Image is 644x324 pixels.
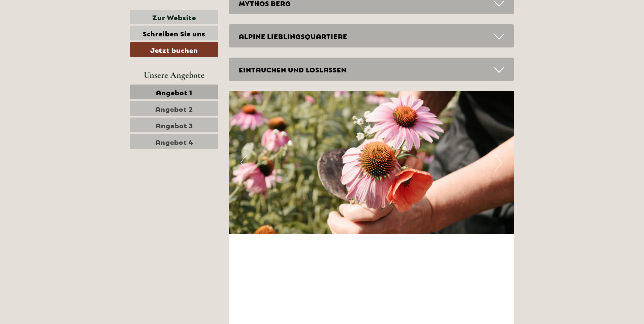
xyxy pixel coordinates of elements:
a: Jetzt buchen [130,42,218,57]
div: ALPINE LIEBLINGSQUARTIERE [229,24,514,47]
a: Zur Website [130,10,218,24]
span: Angebot 3 [156,120,193,130]
button: Senden [218,174,265,189]
span: Angebot 2 [155,104,193,113]
span: Angebot 4 [155,137,193,146]
button: Previous [240,154,248,171]
div: EINTAUCHEN UND LOSLASSEN [229,58,514,81]
a: Schreiben Sie uns [130,26,218,40]
small: 14:18 [10,33,96,37]
button: Next [495,154,502,171]
div: Guten Tag, wie können wir Ihnen helfen? [5,18,99,39]
div: Unsere Angebote [130,69,218,81]
div: [GEOGRAPHIC_DATA] [10,20,96,25]
span: Angebot 1 [156,87,192,97]
div: Samstag [117,5,149,17]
